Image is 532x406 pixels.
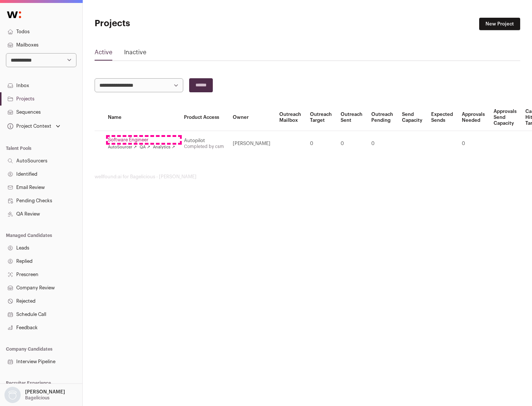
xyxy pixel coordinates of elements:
[140,144,150,150] a: QA ↗
[367,131,398,156] td: 0
[479,18,520,30] a: New Project
[427,104,457,131] th: Expected Sends
[184,144,224,149] a: Completed by csm
[153,144,175,150] a: Analytics ↗
[108,144,137,150] a: AutoSourcer ↗
[228,104,275,131] th: Owner
[95,18,236,30] h1: Projects
[25,395,50,401] p: Bagelicious
[489,104,521,131] th: Approvals Send Capacity
[3,387,66,403] button: Open dropdown
[457,104,489,131] th: Approvals Needed
[95,174,520,180] footer: wellfound:ai for Bagelicious - [PERSON_NAME]
[336,131,367,156] td: 0
[184,138,224,144] div: Autopilot
[25,389,65,395] p: [PERSON_NAME]
[398,104,427,131] th: Send Capacity
[108,137,175,143] a: Software Engineer
[457,131,489,156] td: 0
[6,123,51,129] div: Project Context
[336,104,367,131] th: Outreach Sent
[4,387,21,403] img: nopic.png
[306,104,336,131] th: Outreach Target
[367,104,398,131] th: Outreach Pending
[3,7,25,22] img: Wellfound
[124,48,146,60] a: Inactive
[275,104,306,131] th: Outreach Mailbox
[103,104,180,131] th: Name
[228,131,275,156] td: [PERSON_NAME]
[306,131,336,156] td: 0
[6,121,62,131] button: Open dropdown
[180,104,228,131] th: Product Access
[95,48,112,60] a: Active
